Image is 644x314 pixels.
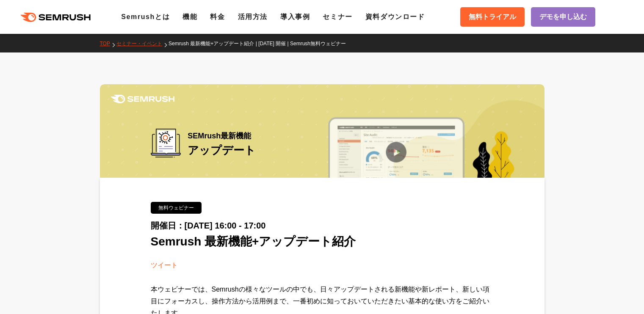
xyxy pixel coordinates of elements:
a: セミナー・イベント [116,41,169,47]
div: 無料ウェビナー [151,202,202,214]
a: 活用方法 [238,13,268,20]
a: Semrushとは [121,13,170,20]
a: デモを申し込む [531,7,595,27]
a: ツイート [151,262,178,269]
a: Semrush 最新機能+アップデート紹介 | [DATE] 開催 | Semrush無料ウェビナー [169,41,352,47]
span: 開催日：[DATE] 16:00 - 17:00 [151,221,266,230]
img: Semrush [111,95,174,103]
span: アップデート [188,144,256,157]
span: SEMrush最新機能 [188,129,256,143]
a: 導入事例 [280,13,310,20]
span: 無料トライアル [469,11,516,22]
a: TOP [100,41,116,47]
a: 資料ダウンロード [365,13,425,20]
span: Semrush 最新機能+アップデート紹介 [151,235,356,248]
a: 料金 [210,13,225,20]
span: デモを申し込む [539,11,587,22]
a: セミナー [323,13,352,20]
a: 無料トライアル [460,7,525,27]
a: 機能 [182,13,197,20]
